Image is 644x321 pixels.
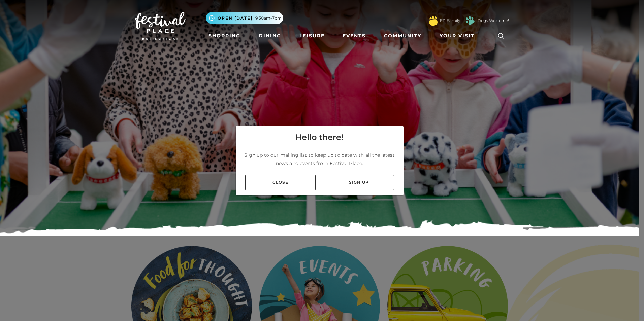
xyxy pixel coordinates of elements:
a: Shopping [206,30,243,42]
span: Your Visit [440,32,475,39]
span: 9.30am-7pm [255,15,282,21]
a: Dining [256,30,284,42]
a: Close [245,175,316,190]
a: Sign up [324,175,394,190]
p: Sign up to our mailing list to keep up to date with all the latest news and events from Festival ... [241,151,398,167]
a: Your Visit [437,30,481,42]
a: FP Family [440,17,460,24]
a: Leisure [297,30,327,42]
img: Festival Place Logo [135,12,186,40]
button: Open [DATE] 9.30am-7pm [206,12,283,24]
span: Open [DATE] [218,15,253,21]
h4: Hello there! [295,131,344,143]
a: Events [340,30,368,42]
a: Dogs Welcome! [478,17,509,24]
a: Community [381,30,424,42]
